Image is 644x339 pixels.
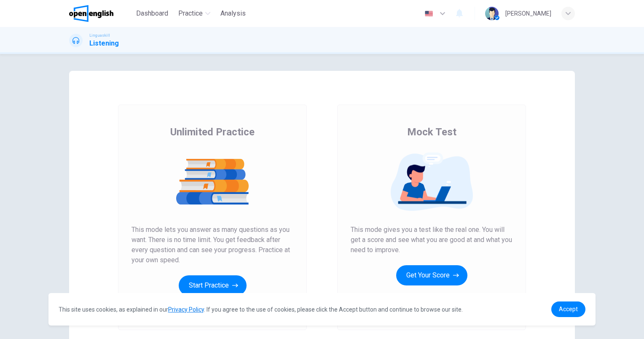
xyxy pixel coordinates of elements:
span: This site uses cookies, as explained in our . If you agree to the use of cookies, please click th... [59,306,463,313]
span: This mode lets you answer as many questions as you want. There is no time limit. You get feedback... [131,225,293,265]
span: Dashboard [136,8,168,19]
img: en [424,11,434,17]
div: [PERSON_NAME] [505,8,551,19]
h1: Listening [89,38,119,48]
img: OpenEnglish logo [69,5,113,22]
a: Privacy Policy [168,306,204,313]
span: Analysis [220,8,246,19]
button: Practice [175,6,214,21]
button: Get Your Score [396,265,467,285]
span: Unlimited Practice [170,125,255,139]
a: dismiss cookie message [551,301,585,317]
a: OpenEnglish logo [69,5,133,22]
div: cookieconsent [48,293,596,326]
button: Analysis [217,6,249,21]
img: Profile picture [485,7,499,20]
span: Mock Test [407,125,456,139]
span: Accept [559,306,578,312]
span: Practice [178,8,203,19]
span: Linguaskill [89,32,110,38]
button: Start Practice [179,275,247,296]
button: Dashboard [133,6,172,21]
span: This mode gives you a test like the real one. You will get a score and see what you are good at a... [351,225,513,255]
